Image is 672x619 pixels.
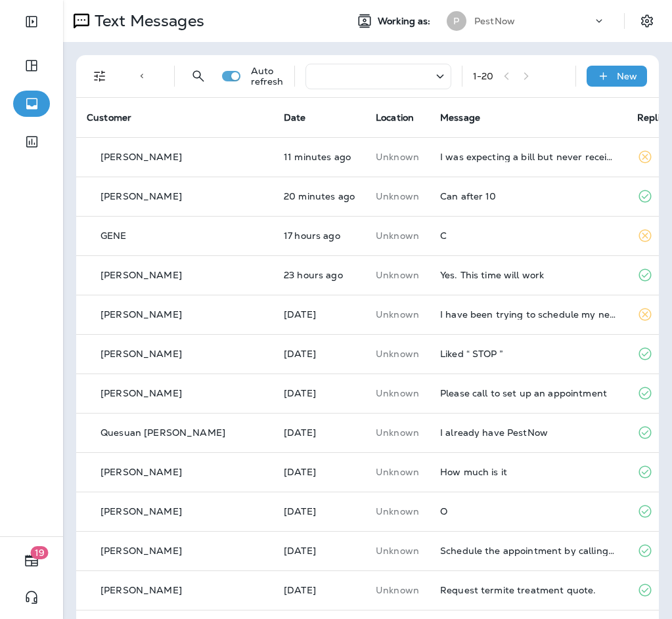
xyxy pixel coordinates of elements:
[440,467,616,477] div: How much is it
[376,152,419,162] p: This customer does not have a last location and the phone number they messaged is not assigned to...
[101,467,182,477] p: [PERSON_NAME]
[284,506,355,517] p: Sep 6, 2025 11:55 AM
[284,427,355,438] p: Sep 6, 2025 01:34 PM
[376,112,414,123] span: Location
[378,16,434,27] span: Working as:
[440,545,616,556] div: Schedule the appointment by calling me
[440,349,616,359] div: Liked “ STOP ”
[440,112,480,123] span: Message
[376,545,419,556] p: This customer does not have a last location and the phone number they messaged is not assigned to...
[87,63,113,89] button: Filters
[376,230,419,241] p: This customer does not have a last location and the phone number they messaged is not assigned to...
[101,585,182,595] p: [PERSON_NAME]
[440,152,616,162] div: I was expecting a bill but never received one
[31,546,49,559] span: 19
[101,270,182,280] p: [PERSON_NAME]
[87,112,131,123] span: Customer
[101,309,182,320] p: [PERSON_NAME]
[284,349,355,359] p: Sep 6, 2025 08:19 PM
[635,9,659,33] button: Settings
[376,270,419,280] p: This customer does not have a last location and the phone number they messaged is not assigned to...
[376,349,419,359] p: This customer does not have a last location and the phone number they messaged is not assigned to...
[440,309,616,320] div: I have been trying to schedule my next follow up appt about mice for almost a month. Please call ...
[376,191,419,202] p: This customer does not have a last location and the phone number they messaged is not assigned to...
[101,545,182,556] p: [PERSON_NAME]
[473,71,494,81] div: 1 - 20
[376,585,419,595] p: This customer does not have a last location and the phone number they messaged is not assigned to...
[284,270,355,280] p: Sep 8, 2025 10:12 AM
[637,112,671,123] span: Replied
[284,388,355,398] p: Sep 6, 2025 03:19 PM
[474,16,515,26] p: PestNow
[376,388,419,398] p: This customer does not have a last location and the phone number they messaged is not assigned to...
[185,63,212,89] button: Search Messages
[13,9,50,35] button: Expand Sidebar
[440,191,616,202] div: Can after 10
[440,427,616,438] div: I already have PestNow
[101,349,182,359] p: [PERSON_NAME]
[617,71,637,81] p: New
[13,547,50,574] button: 19
[101,191,182,202] p: [PERSON_NAME]
[284,230,355,241] p: Sep 8, 2025 04:26 PM
[101,388,182,398] p: [PERSON_NAME]
[101,230,127,241] p: GENE
[284,467,355,477] p: Sep 6, 2025 12:19 PM
[440,388,616,398] div: Please call to set up an appointment
[440,270,616,280] div: Yes. This time will work
[376,427,419,438] p: This customer does not have a last location and the phone number they messaged is not assigned to...
[284,309,355,320] p: Sep 7, 2025 02:10 PM
[440,585,616,595] div: Request termite treatment quote.
[101,506,182,517] p: [PERSON_NAME]
[447,11,466,31] div: P
[89,11,204,31] p: Text Messages
[284,112,306,123] span: Date
[284,191,355,202] p: Sep 9, 2025 09:35 AM
[101,152,182,162] p: [PERSON_NAME]
[284,152,355,162] p: Sep 9, 2025 09:43 AM
[376,506,419,517] p: This customer does not have a last location and the phone number they messaged is not assigned to...
[440,506,616,517] div: O
[284,585,355,595] p: Sep 5, 2025 04:53 PM
[376,467,419,477] p: This customer does not have a last location and the phone number they messaged is not assigned to...
[101,427,225,438] p: Quesuan [PERSON_NAME]
[376,309,419,320] p: This customer does not have a last location and the phone number they messaged is not assigned to...
[284,545,355,556] p: Sep 5, 2025 06:53 PM
[440,230,616,241] div: C
[251,66,284,87] p: Auto refresh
